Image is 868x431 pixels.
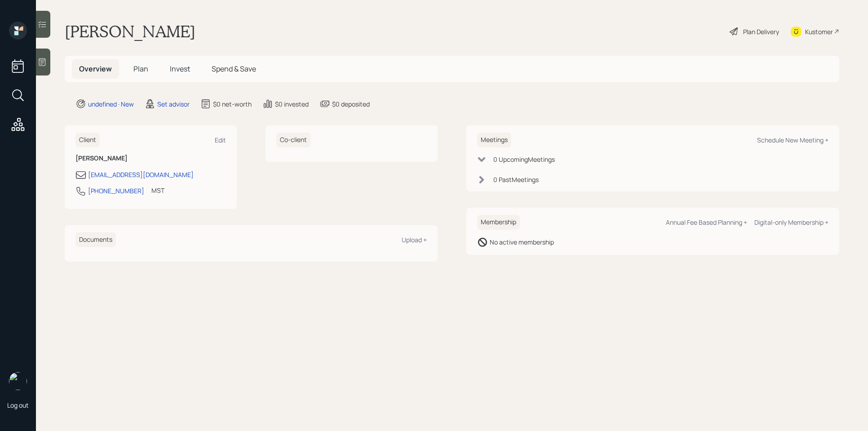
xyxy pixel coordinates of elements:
[493,175,539,184] div: 0 Past Meeting s
[332,99,370,109] div: $0 deposited
[757,136,828,144] div: Schedule New Meeting +
[805,27,833,36] div: Kustomer
[133,64,148,74] span: Plan
[212,64,256,74] span: Spend & Save
[79,64,112,74] span: Overview
[743,27,779,36] div: Plan Delivery
[477,215,520,230] h6: Membership
[75,133,100,147] h6: Client
[754,218,828,227] div: Digital-only Membership +
[7,401,29,409] div: Log out
[477,133,511,147] h6: Meetings
[275,99,309,109] div: $0 invested
[75,155,226,162] h6: [PERSON_NAME]
[9,372,27,390] img: retirable_logo.png
[493,155,555,164] div: 0 Upcoming Meeting s
[170,64,190,74] span: Invest
[65,22,195,41] h1: [PERSON_NAME]
[213,99,252,109] div: $0 net-worth
[151,186,164,195] div: MST
[666,218,747,227] div: Annual Fee Based Planning +
[88,99,134,109] div: undefined · New
[88,170,194,179] div: [EMAIL_ADDRESS][DOMAIN_NAME]
[276,133,310,147] h6: Co-client
[490,237,554,247] div: No active membership
[402,235,427,244] div: Upload +
[75,232,116,247] h6: Documents
[215,136,226,144] div: Edit
[88,186,144,196] div: [PHONE_NUMBER]
[157,99,190,109] div: Set advisor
